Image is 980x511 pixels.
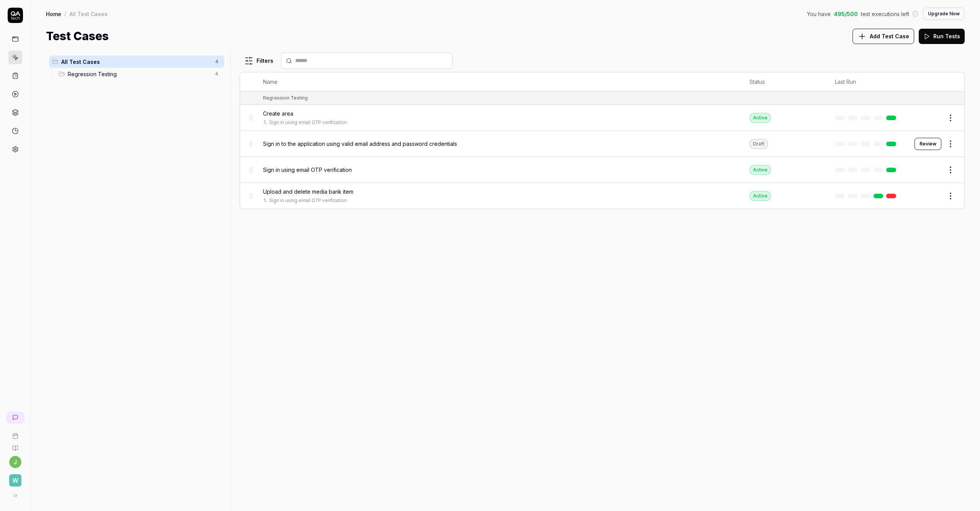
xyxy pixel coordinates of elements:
[263,95,308,101] div: Regression Testing
[3,468,27,488] button: W
[64,10,66,18] div: /
[263,188,353,196] span: Upload and delete media bank item
[923,8,965,20] button: Upgrade Now
[240,131,964,157] tr: Sign in to the application using valid email address and password credentialsDraftReview
[3,439,27,451] a: Documentation
[827,72,907,91] th: Last Run
[240,157,964,183] tr: Sign in using email OTP verificationActive
[807,10,831,18] span: You have
[263,140,457,148] span: Sign in to the application using valid email address and password credentials
[834,10,858,18] span: 495 / 500
[915,138,941,150] button: Review
[750,191,771,201] div: Active
[46,10,61,18] a: Home
[263,166,352,174] span: Sign in using email OTP verification
[742,72,827,91] th: Status
[750,165,771,175] div: Active
[212,57,221,66] span: 4
[269,197,347,204] a: Sign in using email OTP verification
[68,70,211,78] span: Regression Testing
[255,72,742,91] th: Name
[9,474,21,487] span: W
[61,58,211,66] span: All Test Cases
[919,29,965,44] button: Run Tests
[56,68,224,80] div: Drag to reorderRegression Testing4
[269,119,347,126] a: Sign in using email OTP verification
[750,139,768,149] div: Draft
[870,32,909,40] span: Add Test Case
[3,427,27,439] a: Book a call with us
[69,10,108,18] div: All Test Cases
[240,105,964,131] tr: Create areaSign in using email OTP verificationActive
[240,53,278,69] button: Filters
[240,183,964,209] tr: Upload and delete media bank itemSign in using email OTP verificationActive
[9,456,21,468] button: j
[212,69,221,78] span: 4
[6,411,24,424] a: New conversation
[750,113,771,123] div: Active
[263,109,293,118] span: Create area
[853,29,914,44] button: Add Test Case
[46,28,109,45] h1: Test Cases
[861,10,909,18] span: test executions left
